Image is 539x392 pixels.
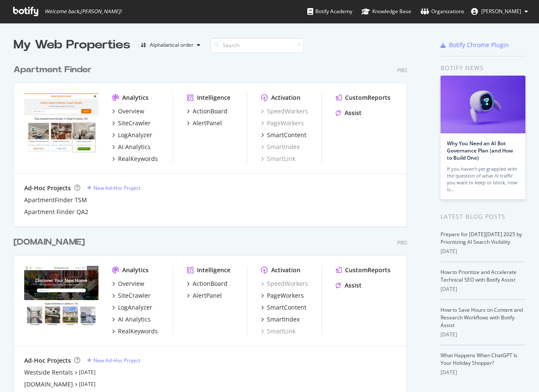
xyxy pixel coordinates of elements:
[122,266,149,274] div: Analytics
[271,93,300,102] div: Activation
[345,109,362,117] div: Assist
[14,64,92,76] div: Apartment Finder
[441,231,522,245] a: Prepare for [DATE][DATE] 2025 by Prioritizing AI Search Visibility
[345,281,362,290] div: Assist
[261,315,300,324] a: SmartIndex
[261,131,306,139] a: SmartContent
[441,212,525,221] div: Latest Blog Posts
[362,7,411,16] div: Knowledge Base
[87,357,140,364] a: New Ad-Hoc Project
[267,303,306,312] div: SmartContent
[137,38,204,52] button: Alphabetical order
[118,291,151,300] div: SiteCrawler
[336,266,390,274] a: CustomReports
[118,143,151,151] div: AI Analytics
[24,368,73,377] a: Westside Rentals
[193,119,222,127] div: AlertPanel
[79,369,95,376] a: [DATE]
[122,93,149,102] div: Analytics
[261,143,300,151] a: SmartIndex
[261,327,295,336] a: SmartLink
[112,107,144,116] a: Overview
[447,166,519,193] div: If you haven’t yet grappled with the question of what AI traffic you want to keep or block, now is…
[197,93,230,102] div: Intelligence
[118,155,158,163] div: RealKeywords
[187,107,227,116] a: ActionBoard
[14,236,88,248] a: [DOMAIN_NAME]
[261,279,308,288] a: SpeedWorkers
[447,140,513,161] a: Why You Need an AI Bot Governance Plan (and How to Build One)
[14,64,95,76] a: Apartment Finder
[481,8,521,15] span: Craig Harkins
[79,381,95,388] a: [DATE]
[336,93,390,102] a: CustomReports
[449,41,509,49] div: Botify Chrome Plugin
[261,119,304,127] div: PageWorkers
[187,291,222,300] a: AlertPanel
[112,315,151,324] a: AI Analytics
[24,93,98,153] img: apartmentfinder.com
[24,184,71,192] div: Ad-Hoc Projects
[187,119,222,127] a: AlertPanel
[118,327,158,336] div: RealKeywords
[118,315,151,324] div: AI Analytics
[112,143,151,151] a: AI Analytics
[441,369,525,376] div: [DATE]
[345,266,390,274] div: CustomReports
[441,331,525,338] div: [DATE]
[187,279,227,288] a: ActionBoard
[24,356,71,365] div: Ad-Hoc Projects
[14,236,85,248] div: [DOMAIN_NAME]
[118,119,151,127] div: SiteCrawler
[118,107,144,116] div: Overview
[397,239,407,246] div: Pro
[150,42,194,48] div: Alphabetical order
[464,5,535,18] button: [PERSON_NAME]
[441,248,525,255] div: [DATE]
[421,7,464,16] div: Organizations
[441,268,517,283] a: How to Prioritize and Accelerate Technical SEO with Botify Assist
[87,184,140,192] a: New Ad-Hoc Project
[118,131,152,139] div: LogAnalyzer
[93,184,140,192] div: New Ad-Hoc Project
[441,76,525,133] img: Why You Need an AI Bot Governance Plan (and How to Build One)
[267,131,306,139] div: SmartContent
[336,281,362,290] a: Assist
[118,303,152,312] div: LogAnalyzer
[193,291,222,300] div: AlertPanel
[193,107,227,116] div: ActionBoard
[271,266,300,274] div: Activation
[267,291,304,300] div: PageWorkers
[24,380,73,389] a: [DOMAIN_NAME]
[112,291,151,300] a: SiteCrawler
[24,196,87,204] a: ApartmentFinder TSM
[24,208,88,216] a: Apartment Finder QA2
[211,38,304,53] input: Search
[45,8,121,15] span: Welcome back, [PERSON_NAME] !
[24,266,98,325] img: apartments.com
[397,67,407,74] div: Pro
[441,63,525,73] div: Botify news
[112,119,151,127] a: SiteCrawler
[112,303,152,312] a: LogAnalyzer
[112,131,152,139] a: LogAnalyzer
[193,279,227,288] div: ActionBoard
[267,315,300,324] div: SmartIndex
[112,327,158,336] a: RealKeywords
[261,155,295,163] a: SmartLink
[441,41,509,49] a: Botify Chrome Plugin
[93,357,140,364] div: New Ad-Hoc Project
[261,107,308,116] a: SpeedWorkers
[441,306,523,329] a: How to Save Hours on Content and Research Workflows with Botify Assist
[441,352,517,367] a: What Happens When ChatGPT Is Your Holiday Shopper?
[118,279,144,288] div: Overview
[307,7,352,16] div: Botify Academy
